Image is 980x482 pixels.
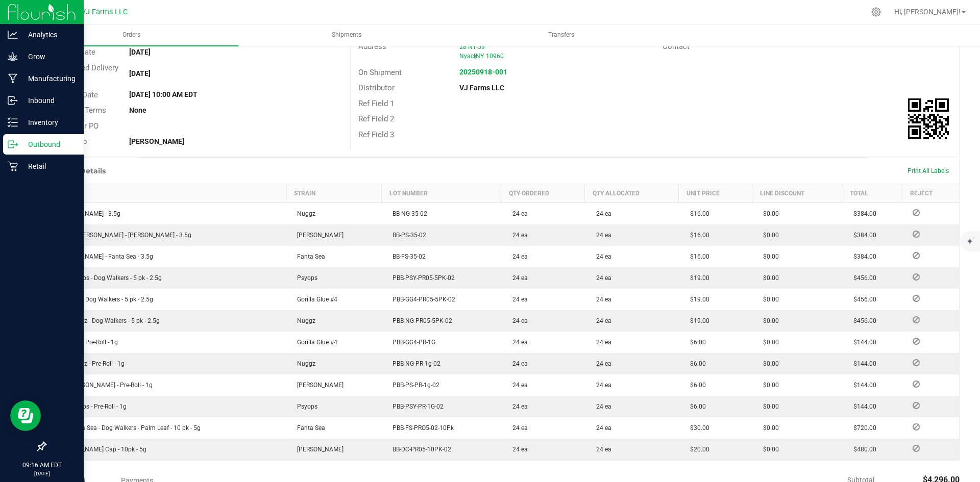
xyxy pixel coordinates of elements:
[318,31,375,39] span: Shipments
[758,317,779,324] span: $0.00
[286,184,381,202] th: Strain
[10,400,41,431] iframe: Resource center
[908,167,949,174] span: Print All Labels
[909,424,924,430] span: Reject Inventory
[52,339,118,346] span: BB - GG4 - Pre-Roll - 1g
[909,295,924,301] span: Reject Inventory
[685,360,706,367] span: $6.00
[18,116,79,129] p: Inventory
[507,253,528,260] span: 24 ea
[507,339,528,346] span: 24 ea
[507,424,528,432] span: 24 ea
[476,53,484,60] span: NY
[685,424,709,432] span: $30.00
[848,382,876,389] span: $144.00
[591,424,611,432] span: 24 ea
[591,360,611,367] span: 24 ea
[8,117,18,128] inline-svg: Inventory
[758,274,779,282] span: $0.00
[501,184,585,202] th: Qty Ordered
[52,424,201,432] span: BB - Fanta Sea - Dog Walkers - Palm Leaf - 10 pk - 5g
[909,274,924,280] span: Reject Inventory
[358,68,402,77] span: On Shipment
[52,382,153,389] span: BB - [PERSON_NAME] - Pre-Roll - 1g
[848,232,876,239] span: $384.00
[387,339,435,346] span: PBB-GG4-PR-1G
[292,424,325,432] span: Fanta Sea
[685,274,709,282] span: $19.00
[848,424,876,432] span: $720.00
[848,274,876,282] span: $456.00
[591,403,611,410] span: 24 ea
[507,317,528,324] span: 24 ea
[758,232,779,239] span: $0.00
[894,8,961,16] span: Hi, [PERSON_NAME]!
[909,360,924,366] span: Reject Inventory
[387,446,451,453] span: BB-DC-PR05-10PK-02
[685,232,709,239] span: $16.00
[292,403,317,410] span: Psyops
[534,31,588,39] span: Transfers
[591,274,611,282] span: 24 ea
[292,360,315,367] span: Nuggz
[848,403,876,410] span: $144.00
[663,42,690,51] span: Contact
[591,382,611,389] span: 24 ea
[8,139,18,149] inline-svg: Outbound
[507,382,528,389] span: 24 ea
[24,24,238,46] a: Orders
[848,317,876,324] span: $456.00
[870,7,883,17] div: Manage settings
[591,253,611,260] span: 24 ea
[758,360,779,367] span: $0.00
[358,83,395,92] span: Distributor
[758,446,779,453] span: $0.00
[909,402,924,409] span: Reject Inventory
[387,317,452,324] span: PBB-NG-PR05-5PK-02
[358,42,386,51] span: Address
[909,210,924,216] span: Reject Inventory
[591,317,611,324] span: 24 ea
[18,94,79,107] p: Inbound
[109,31,154,39] span: Orders
[18,50,79,63] p: Grow
[909,338,924,344] span: Reject Inventory
[292,210,315,217] span: Nuggz
[758,403,779,410] span: $0.00
[292,232,344,239] span: [PERSON_NAME]
[52,274,162,282] span: BB - Psyops - Dog Walkers - 5 pk - 2.5g
[459,84,504,92] strong: VJ Farms LLC
[507,446,528,453] span: 24 ea
[52,317,160,324] span: BB - Nuggz - Dog Walkers - 5 pk - 2.5g
[591,296,611,303] span: 24 ea
[685,253,709,260] span: $16.00
[387,296,455,303] span: PBB-GG4-PR05-5PK-02
[848,253,876,260] span: $384.00
[52,232,191,239] span: Boujee [PERSON_NAME] - [PERSON_NAME] - 3.5g
[129,90,198,98] strong: [DATE] 10:00 AM EDT
[52,360,125,367] span: BB - Nuggz - Pre-Roll - 1g
[53,63,118,84] span: Requested Delivery Date
[909,445,924,451] span: Reject Inventory
[486,53,504,60] span: 10960
[129,137,184,145] strong: [PERSON_NAME]
[5,470,79,477] p: [DATE]
[292,382,344,389] span: [PERSON_NAME]
[507,232,528,239] span: 24 ea
[758,382,779,389] span: $0.00
[758,210,779,217] span: $0.00
[591,232,611,239] span: 24 ea
[18,138,79,150] p: Outbound
[387,210,427,217] span: BB-NG-35-02
[292,317,315,324] span: Nuggz
[18,72,79,85] p: Manufacturing
[848,339,876,346] span: $144.00
[387,382,439,389] span: PBB-PS-PR-1g-02
[848,446,876,453] span: $480.00
[292,446,344,453] span: [PERSON_NAME]
[52,253,153,260] span: [PERSON_NAME] - Fanta Sea - 3.5g
[8,30,18,40] inline-svg: Analytics
[18,160,79,172] p: Retail
[758,339,779,346] span: $0.00
[909,231,924,237] span: Reject Inventory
